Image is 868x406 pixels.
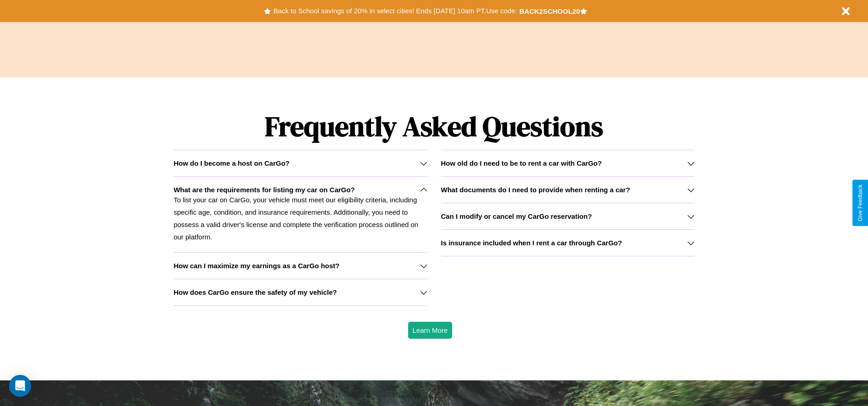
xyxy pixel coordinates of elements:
[173,288,337,296] h3: How does CarGo ensure the safety of my vehicle?
[441,239,622,247] h3: Is insurance included when I rent a car through CarGo?
[173,186,355,194] h3: What are the requirements for listing my car on CarGo?
[173,159,289,167] h3: How do I become a host on CarGo?
[271,5,519,17] button: Back to School savings of 20% in select cities! Ends [DATE] 10am PT.Use code:
[408,322,453,339] button: Learn More
[441,159,602,167] h3: How old do I need to be to rent a car with CarGo?
[173,103,694,150] h1: Frequently Asked Questions
[441,186,630,194] h3: What documents do I need to provide when renting a car?
[857,184,863,222] div: Give Feedback
[173,262,340,270] h3: How can I maximize my earnings as a CarGo host?
[519,7,580,15] b: BACK2SCHOOL20
[441,212,592,220] h3: Can I modify or cancel my CarGo reservation?
[9,375,31,397] div: Open Intercom Messenger
[173,194,427,243] p: To list your car on CarGo, your vehicle must meet our eligibility criteria, including specific ag...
